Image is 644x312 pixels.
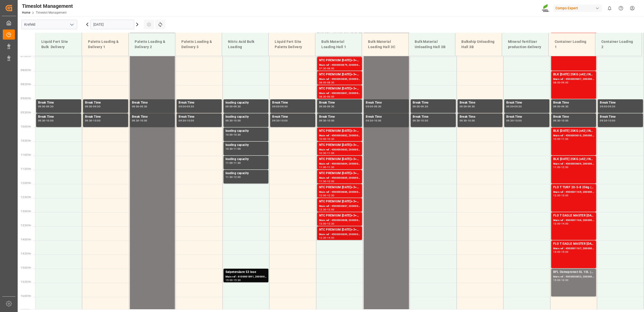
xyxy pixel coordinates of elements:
[234,176,241,178] div: 12:00
[38,100,79,105] div: Break Time
[319,223,326,225] div: 13:00
[226,162,233,164] div: 11:00
[272,114,313,119] div: Break Time
[608,119,615,122] div: 10:00
[553,251,561,253] div: 14:00
[553,275,594,279] div: Main ref : 4500000853, 2000000120
[553,5,602,12] div: Compo Expert
[319,152,326,154] div: 10:30
[319,232,360,237] div: Main ref : 4500000889, 2000000854
[327,223,334,225] div: 13:30
[92,105,93,108] div: -
[139,105,140,108] div: -
[226,171,267,176] div: loading capacity
[45,105,46,108] div: -
[272,105,279,108] div: 09:00
[560,81,561,84] div: -
[68,21,75,28] button: open menu
[319,119,326,122] div: 09:30
[326,138,327,140] div: -
[319,194,326,197] div: 12:00
[279,105,280,108] div: -
[21,224,31,227] span: 13:30 Hr
[608,105,615,108] div: 09:30
[468,119,475,122] div: 10:00
[132,105,139,108] div: 09:00
[561,138,569,140] div: 11:00
[319,162,360,166] div: Main ref : 4500000884, 2000000854
[553,213,594,218] div: FLO T EAGLE MASTER [DATE] 25kg (x42) WW
[615,3,627,14] button: Help Center
[38,114,79,119] div: Break Time
[327,119,334,122] div: 10:00
[413,37,451,52] div: Bulk Material Unloading Hall 3B
[234,105,241,108] div: 09:30
[373,105,374,108] div: -
[21,238,31,241] span: 14:00 Hr
[327,81,334,84] div: 08:30
[45,119,46,122] div: -
[327,194,334,197] div: 12:30
[560,119,561,122] div: -
[327,138,334,140] div: 10:30
[326,208,327,211] div: -
[279,119,280,122] div: -
[506,105,514,108] div: 09:00
[21,210,31,213] span: 13:00 Hr
[132,119,139,122] div: 09:30
[319,157,360,162] div: NTC PREMIUM [DATE]+3+TE BULK
[21,139,31,142] span: 10:30 Hr
[22,2,73,10] div: Timeslot Management
[319,58,360,63] div: NTC PREMIUM [DATE]+3+TE BULK
[553,223,561,225] div: 13:00
[280,119,288,122] div: 10:00
[460,105,467,108] div: 09:00
[319,190,360,194] div: Main ref : 4500000886, 2000000854
[506,100,547,105] div: Break Time
[186,119,187,122] div: -
[553,185,594,190] div: FLO T TURF 20-5-8 25kg (x42) WW
[553,138,561,140] div: 10:00
[226,279,233,281] div: 15:00
[226,176,233,178] div: 11:30
[21,182,31,184] span: 12:00 Hr
[319,100,360,105] div: Break Time
[21,266,31,269] span: 15:00 Hr
[514,119,522,122] div: 10:00
[233,279,234,281] div: -
[327,96,334,98] div: 09:00
[319,77,360,81] div: Main ref : 4500000880, 2000000854
[421,119,428,122] div: 10:00
[553,241,594,246] div: FLO T EAGLE MASTER [DATE] 25kg (x42) WW
[21,252,31,255] span: 14:30 Hr
[187,105,194,108] div: 09:30
[233,134,234,136] div: -
[319,138,326,140] div: 10:00
[319,67,326,70] div: 07:30
[366,114,407,119] div: Break Time
[366,105,373,108] div: 09:00
[319,63,360,67] div: Main ref : 4500000879, 2000000854
[542,4,550,13] img: Screenshot%202023-09-29%20at%2010.02.21.png_1712312052.png
[553,270,594,275] div: BFL Osmoprotect SL 10L (x60) CL MTO
[326,105,327,108] div: -
[85,100,126,105] div: Break Time
[604,3,615,14] button: show 0 new notifications
[280,105,288,108] div: 09:30
[21,20,77,29] input: Type to search/select
[553,119,561,122] div: 09:30
[132,100,173,105] div: Break Time
[133,37,171,52] div: Paletts Loading & Delivery 2
[21,196,31,199] span: 12:30 Hr
[553,105,561,108] div: 09:00
[21,168,31,170] span: 11:30 Hr
[326,119,327,122] div: -
[39,37,78,52] div: Liquid Fert Site Bulk Delivery
[326,180,327,182] div: -
[561,223,569,225] div: 14:00
[506,37,544,52] div: Mineral fertilizer production delivery
[226,275,267,279] div: Main ref : 6100001891, 2000001510
[514,119,514,122] div: -
[233,148,234,150] div: -
[561,194,569,197] div: 13:00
